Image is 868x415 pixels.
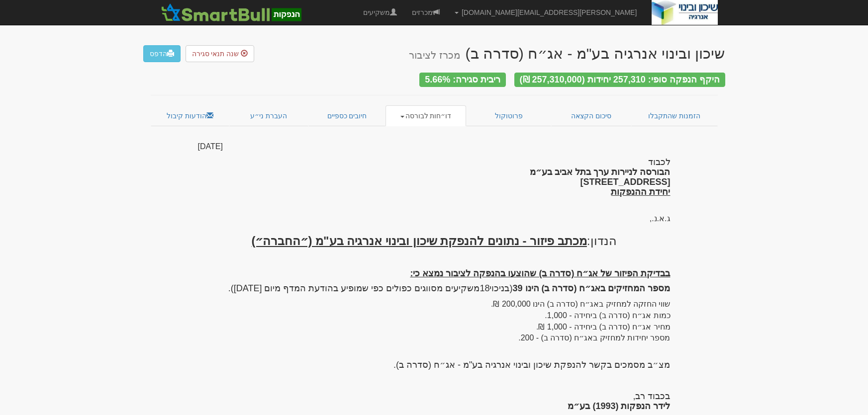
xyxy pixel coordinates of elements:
a: העברת ני״ע [229,105,308,126]
h3: הנדון: [198,235,671,248]
a: הודעות קיבול [151,105,230,126]
div: שיכון ובינוי אנרגיה בע"מ - אג״ח (סדרה ב) [409,45,725,62]
div: [DATE] [198,141,671,153]
a: סיכום הקצאה [551,105,631,126]
span: שנה תנאי סגירה [192,50,239,58]
span: 18 [480,283,489,293]
img: SmartBull Logo [158,2,304,22]
strong: הבורסה לניירות ערך בתל אביב בע״מ [STREET_ADDRESS] [530,167,670,197]
strong: בבדיקת הפיזור של אג״ח (סדרה ב) שהוצעו בהנפקה לציבור נמצא כי: [410,268,671,278]
div: שווי החזקה למחזיק באג״ח (סדרה ב) הינו 200,000 ₪. כמות אג״ח (סדרה ב) ביחידה - 1,000. מחיר אג״ח (סד... [198,264,671,344]
button: שנה תנאי סגירה [186,45,255,62]
div: ג.א.נ., [198,213,671,225]
div: היקף הנפקה סופי: 257,310 יחידות (257,310,000 ₪) [514,73,725,87]
strong: לידר הנפקות (1993) בע״מ [568,401,670,411]
a: חיובים כספיים [308,105,386,126]
h4: (בניכוי משקיעים מסווגים כפולים כפי שמופיע בהודעת המדף מיום [DATE]). [198,284,671,294]
h4: בכבוד רב, [198,392,671,412]
div: ריבית סגירה: 5.66% [419,73,506,87]
small: מכרז לציבור [409,50,460,61]
strong: מספר המחזיקים באג״ח (סדרה ב) הינו 39 [512,283,670,293]
h4: לכבוד [198,158,671,197]
u: יחידת ההנפקות [611,187,670,197]
a: הזמנות שהתקבלו [631,105,718,126]
a: הדפס [143,45,181,62]
a: פרוטוקול [466,105,552,126]
a: דו״חות לבורסה [386,105,466,126]
u: מכתב פיזור - נתונים להנפקת שיכון ובינוי אנרגיה בע"מ (״החברה״) [251,234,586,248]
h4: מצ״ב מסמכים בקשר להנפקת שיכון ובינוי אנרגיה בע"מ - אג״ח (סדרה ב). [198,360,671,370]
